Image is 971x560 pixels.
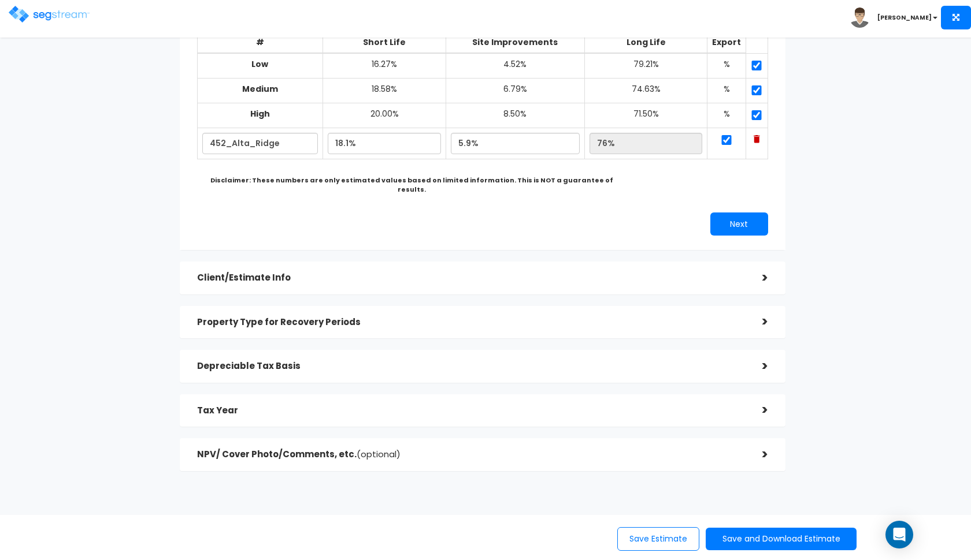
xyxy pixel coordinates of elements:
[446,32,584,54] th: Site Improvements
[357,448,401,460] span: (optional)
[745,357,768,375] div: >
[707,78,746,103] td: %
[446,103,584,128] td: 8.50%
[584,78,707,103] td: 74.63%
[745,401,768,419] div: >
[323,32,446,54] th: Short Life
[197,406,745,416] h5: Tax Year
[745,446,768,464] div: >
[885,521,913,548] div: Open Intercom Messenger
[242,83,278,95] b: Medium
[584,53,707,78] td: 79.21%
[323,53,446,78] td: 16.27%
[250,108,270,120] b: High
[710,212,768,236] button: Next
[446,78,584,103] td: 6.79%
[706,528,857,550] button: Save and Download Estimate
[707,103,746,128] td: %
[323,103,446,128] td: 20.00%
[197,273,745,283] h5: Client/Estimate Info
[850,8,870,28] img: avatar.png
[584,103,707,128] td: 71.50%
[197,32,323,54] th: #
[877,13,932,22] b: [PERSON_NAME]
[745,313,768,331] div: >
[9,6,90,23] img: logo.png
[251,58,268,70] b: Low
[197,450,745,460] h5: NPV/ Cover Photo/Comments, etc.
[323,78,446,103] td: 18.58%
[197,361,745,371] h5: Depreciable Tax Basis
[617,527,699,551] button: Save Estimate
[197,318,745,327] h5: Property Type for Recovery Periods
[707,53,746,78] td: %
[707,32,746,54] th: Export
[446,53,584,78] td: 4.52%
[754,135,760,143] img: Trash Icon
[210,176,613,194] b: Disclaimer: These numbers are only estimated values based on limited information. This is NOT a g...
[584,32,707,54] th: Long Life
[745,269,768,287] div: >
